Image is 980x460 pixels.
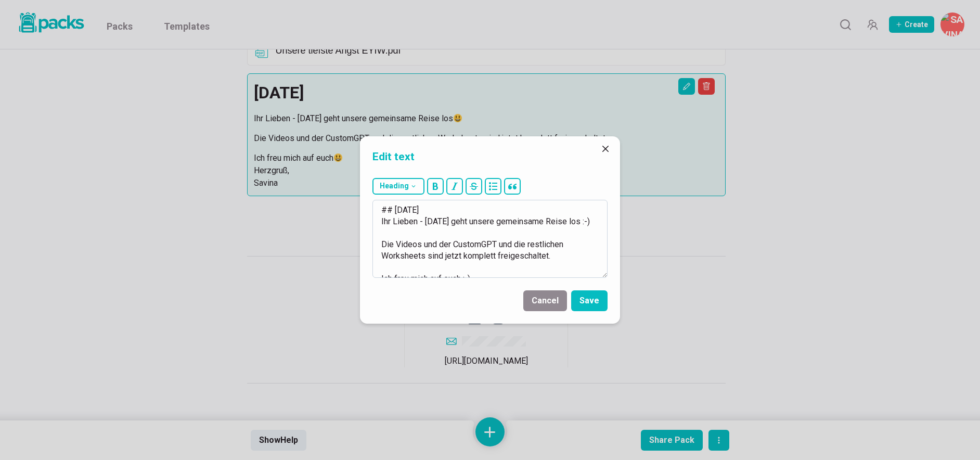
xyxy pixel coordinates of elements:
[372,178,424,195] button: Heading
[523,290,567,311] button: Cancel
[360,136,620,173] header: Edit text
[466,178,482,195] button: strikethrough
[504,178,521,195] button: block quote
[446,178,463,195] button: italic
[571,290,608,311] button: Save
[597,140,614,157] button: Close
[372,200,608,278] textarea: ## [DATE] Ihr Lieben - [DATE] geht unsere gemeinsame Reise los :-) Die Videos und der CustomGPT u...
[485,178,501,195] button: bullet
[427,178,444,195] button: bold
